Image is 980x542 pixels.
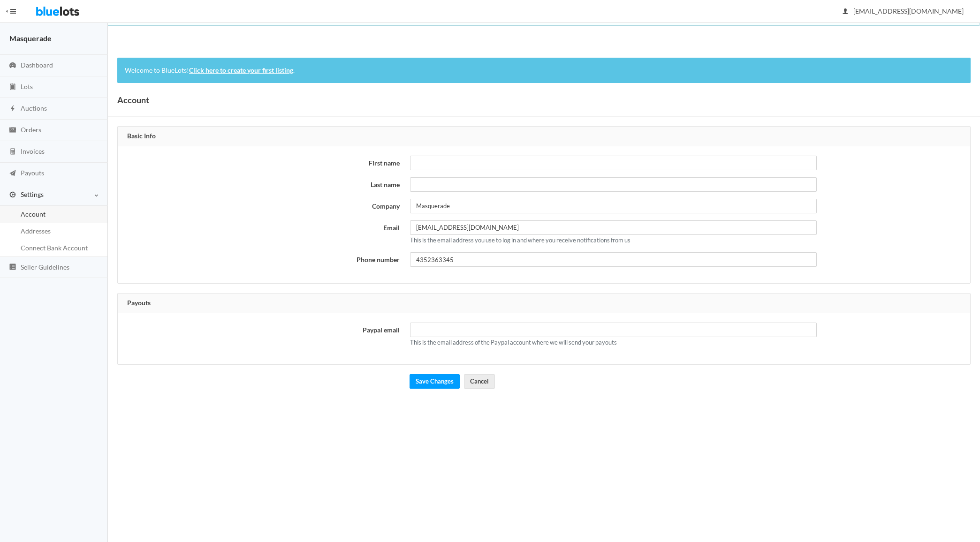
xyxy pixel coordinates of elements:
[21,147,45,155] span: Invoices
[8,169,17,178] ion-icon: paper plane
[8,61,17,70] ion-icon: speedometer
[8,191,17,200] ion-icon: cog
[266,177,405,190] label: Last name
[21,104,47,112] span: Auctions
[266,323,405,336] label: Paypal email
[841,8,850,16] ion-icon: person
[464,374,495,389] a: Cancel
[8,126,17,135] ion-icon: cash
[266,156,405,169] label: First name
[410,236,631,244] small: This is the email address you use to log in and where you receive notifications from us
[8,148,17,157] ion-icon: calculator
[266,220,405,233] label: Email
[266,199,405,212] label: Company
[21,227,51,235] span: Addresses
[21,263,69,271] span: Seller Guidelines
[410,374,460,389] input: Save Changes
[21,169,44,177] span: Payouts
[118,294,970,313] div: Payouts
[21,244,88,252] span: Connect Bank Account
[21,61,53,69] span: Dashboard
[8,263,17,272] ion-icon: list box
[21,126,41,134] span: Orders
[21,190,44,198] span: Settings
[266,252,405,265] label: Phone number
[189,66,293,74] a: Click here to create your first listing
[117,93,149,107] h1: Account
[9,34,52,43] strong: Masquerade
[118,127,970,146] div: Basic Info
[21,83,33,90] span: Lots
[125,65,963,76] p: Welcome to BlueLots! .
[8,83,17,92] ion-icon: clipboard
[8,105,17,113] ion-icon: flash
[410,339,617,346] small: This is the email address of the Paypal account where we will send your payouts
[21,210,46,218] span: Account
[843,7,964,15] span: [EMAIL_ADDRESS][DOMAIN_NAME]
